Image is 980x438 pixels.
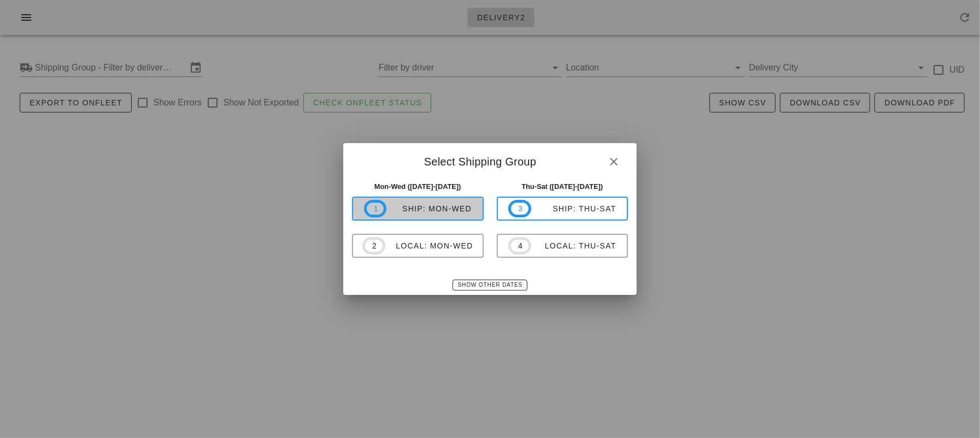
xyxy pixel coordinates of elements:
[453,280,527,291] button: Show Other Dates
[457,282,523,288] span: Show Other Dates
[531,241,617,250] div: local: Thu-Sat
[372,240,376,252] span: 2
[497,234,629,258] button: 4local: Thu-Sat
[343,143,637,177] div: Select Shipping Group
[373,203,378,215] span: 1
[521,182,603,191] strong: Thu-Sat ([DATE]-[DATE])
[385,241,473,250] div: local: Mon-Wed
[518,240,522,252] span: 4
[352,197,484,221] button: 1ship: Mon-Wed
[531,204,617,213] div: ship: Thu-Sat
[374,182,461,191] strong: Mon-Wed ([DATE]-[DATE])
[386,204,472,213] div: ship: Mon-Wed
[352,234,484,258] button: 2local: Mon-Wed
[518,203,522,215] span: 3
[497,197,629,221] button: 3ship: Thu-Sat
